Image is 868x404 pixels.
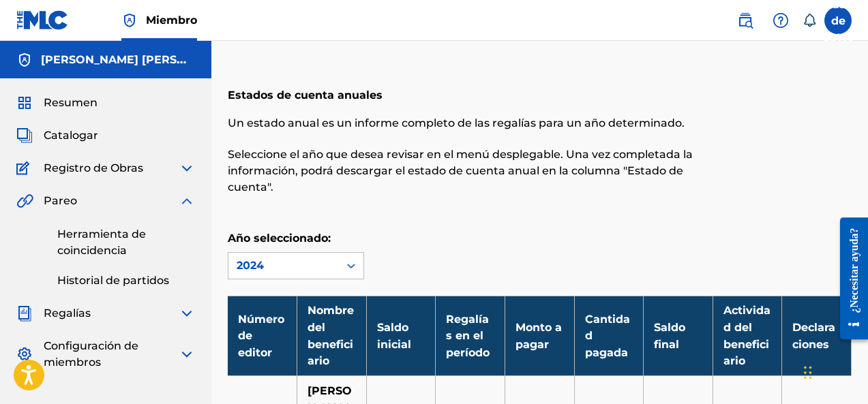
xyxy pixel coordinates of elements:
[732,7,759,34] a: Búsqueda pública
[41,53,239,66] font: [PERSON_NAME] [PERSON_NAME]
[515,321,562,351] font: Monto a pagar
[228,148,693,193] font: Seleccione el año que desea revisar en el menú desplegable. Una vez completada la información, po...
[824,7,852,34] div: Menú de usuario
[16,10,69,30] img: Logotipo del MLC
[16,127,98,144] a: CatalogarCatalogar
[44,307,91,320] font: Regalías
[723,304,770,367] font: Actividad del beneficiario
[57,274,169,287] font: Historial de partidos
[121,12,138,29] img: Titular de los derechos superior
[585,313,630,359] font: Cantidad pagada
[228,116,685,129] font: Un estado anual es un informe completo de las regalías para un año determinado.
[238,313,284,359] font: Número de editor
[16,95,33,111] img: Resumen
[57,228,146,257] font: Herramienta de coincidencia
[146,14,197,27] font: Miembro
[41,52,195,68] h5: DAURY MIGUEL BELTRE MÉNDEZ
[44,129,98,142] font: Catalogar
[44,96,98,109] font: Resumen
[44,161,143,174] font: Registro de Obras
[16,346,33,362] img: Configuración de miembros
[654,321,685,351] font: Saldo final
[44,194,77,207] font: Pareo
[773,12,789,29] img: ayuda
[377,321,411,351] font: Saldo inicial
[792,321,835,351] font: Declaraciones
[446,313,490,359] font: Regalías en el período
[16,95,98,111] a: ResumenResumen
[800,339,868,404] iframe: Widget de chat
[179,160,195,176] img: expandir
[16,305,33,322] img: Regalías
[179,193,195,209] img: expandir
[237,259,264,272] font: 2024
[228,232,331,245] font: Año seleccionado:
[830,206,868,352] iframe: Centro de recursos
[57,273,195,289] a: Historial de partidos
[57,226,195,259] a: Herramienta de coincidencia
[16,52,33,68] img: Cuentas
[16,127,33,144] img: Catalogar
[44,339,138,369] font: Configuración de miembros
[179,305,195,322] img: expandir
[308,304,354,367] font: Nombre del beneficiario
[767,7,794,34] div: Ayuda
[179,346,195,362] img: expandir
[737,12,753,29] img: buscar
[16,193,33,209] img: Pareo
[803,14,816,27] div: Notificaciones
[804,352,812,393] div: Arrastrar
[228,89,383,102] font: Estados de cuenta anuales
[16,160,34,176] img: Registro de Obras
